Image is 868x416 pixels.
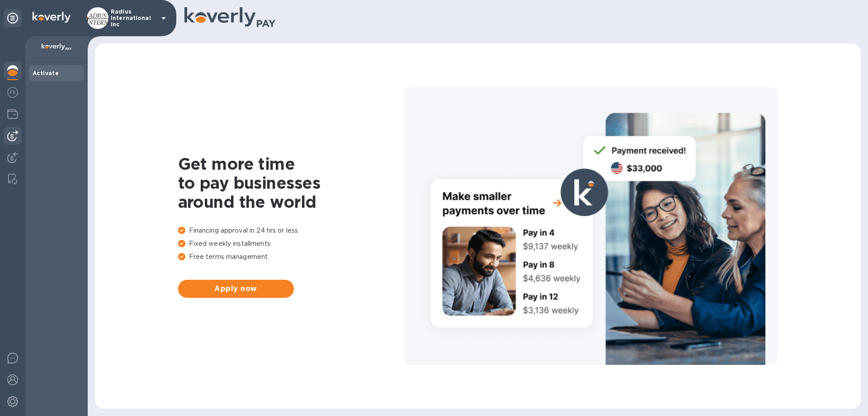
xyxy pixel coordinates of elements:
p: Free terms management. [178,252,404,262]
img: Logo [33,12,71,23]
p: Radius International Inc [111,9,156,28]
b: Activate [33,70,59,77]
img: Foreign exchange [7,87,18,98]
button: Apply now [178,280,294,298]
h1: Get more time to pay businesses around the world [178,154,404,211]
span: Apply now [185,283,287,294]
img: Wallets [7,109,18,120]
p: Financing approval in 24 hrs or less. [178,226,404,235]
p: Fixed weekly installments. [178,239,404,249]
div: Unpin categories [4,9,22,27]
